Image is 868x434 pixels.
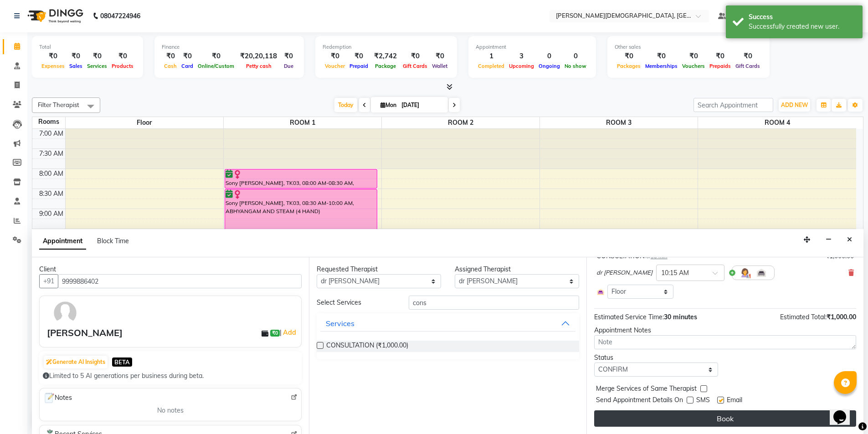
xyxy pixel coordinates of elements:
[225,189,377,248] div: Sony [PERSON_NAME], TK03, 08:30 AM-10:00 AM, ABHYANGAM AND STEAM (4 HAND)
[157,406,184,415] span: No notes
[38,101,79,108] span: Filter Therapist
[664,313,697,321] span: 30 minutes
[326,318,354,329] div: Services
[43,371,298,381] div: Limited to 5 AI generations per business during beta.
[540,117,698,128] span: ROOM 3
[67,63,85,69] span: Sales
[244,63,274,69] span: Petty cash
[280,327,298,338] span: |
[37,189,65,199] div: 8:30 AM
[39,63,67,69] span: Expenses
[37,169,65,179] div: 8:00 AM
[47,326,123,340] div: [PERSON_NAME]
[680,63,707,69] span: Vouchers
[334,98,357,112] span: Today
[507,63,536,69] span: Upcoming
[85,51,109,61] div: ₹0
[779,99,810,112] button: ADD NEW
[596,395,683,407] span: Send Appointment Details On
[596,288,605,296] img: Interior.png
[707,63,733,69] span: Prepaids
[37,209,65,219] div: 9:00 AM
[162,51,179,61] div: ₹0
[44,356,108,368] button: Generate AI Insights
[195,51,236,61] div: ₹0
[281,51,297,61] div: ₹0
[320,315,575,332] button: Services
[596,268,652,277] span: dr [PERSON_NAME]
[455,265,579,274] div: Assigned Therapist
[615,51,643,61] div: ₹0
[323,51,347,61] div: ₹0
[23,3,86,29] img: logo
[780,313,827,321] span: Estimated Total:
[594,410,856,427] button: Book
[39,265,302,274] div: Client
[100,3,140,29] b: 08047224946
[409,296,579,310] input: Search by service name
[195,63,236,69] span: Online/Custom
[507,51,536,61] div: 3
[476,63,507,69] span: Completed
[615,43,762,51] div: Other sales
[270,330,280,337] span: ₹0
[282,327,298,338] a: Add
[236,51,281,61] div: ₹20,20,118
[740,267,750,278] img: Hairdresser.png
[680,51,707,61] div: ₹0
[97,237,129,245] span: Block Time
[326,341,408,352] span: CONSULTATION (₹1,000.00)
[698,117,856,128] span: ROOM 4
[594,353,719,363] div: Status
[615,63,643,69] span: Packages
[224,117,381,128] span: ROOM 1
[781,102,808,108] span: ADD NEW
[37,149,65,158] div: 7:30 AM
[596,384,697,395] span: Merge Services of Same Therapist
[536,51,562,61] div: 0
[756,267,767,278] img: Interior.png
[536,63,562,69] span: Ongoing
[32,117,65,127] div: Rooms
[37,129,65,138] div: 7:00 AM
[843,233,856,247] button: Close
[643,51,680,61] div: ₹0
[112,357,132,366] span: BETA
[39,274,58,288] button: +91
[696,395,710,407] span: SMS
[727,395,742,407] span: Email
[310,298,402,307] div: Select Services
[323,63,347,69] span: Voucher
[707,51,733,61] div: ₹0
[733,63,762,69] span: Gift Cards
[317,265,441,274] div: Requested Therapist
[749,22,856,31] div: Successfully created new user.
[52,300,78,326] img: avatar
[401,51,430,61] div: ₹0
[399,98,444,112] input: 2025-09-01
[476,51,507,61] div: 1
[733,51,762,61] div: ₹0
[66,117,223,128] span: Floor
[401,63,430,69] span: Gift Cards
[347,63,370,69] span: Prepaid
[109,63,136,69] span: Products
[162,43,297,51] div: Finance
[109,51,136,61] div: ₹0
[476,43,589,51] div: Appointment
[562,51,589,61] div: 0
[58,274,302,288] input: Search by Name/Mobile/Email/Code
[162,63,179,69] span: Cash
[39,43,136,51] div: Total
[282,63,296,69] span: Due
[830,398,859,425] iframe: chat widget
[430,63,450,69] span: Wallet
[562,63,589,69] span: No show
[225,169,377,188] div: Sony [PERSON_NAME], TK03, 08:00 AM-08:30 AM, [PERSON_NAME]
[370,51,401,61] div: ₹2,742
[594,313,664,321] span: Estimated Service Time:
[179,63,195,69] span: Card
[67,51,85,61] div: ₹0
[39,233,86,250] span: Appointment
[827,313,856,321] span: ₹1,000.00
